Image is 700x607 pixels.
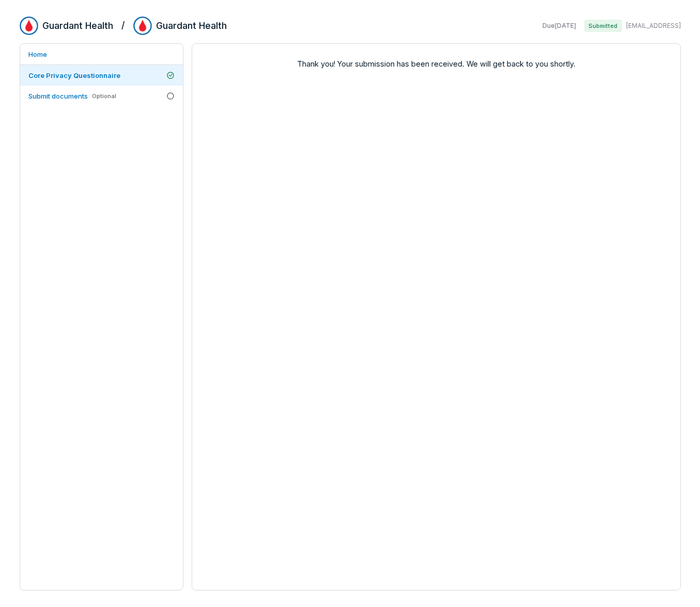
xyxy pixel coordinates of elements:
[20,86,183,106] a: Submit documentsOptional
[626,22,681,30] span: [EMAIL_ADDRESS]
[42,19,113,33] h2: Guardant Health
[28,71,120,79] span: Core Privacy Questionnaire
[28,92,88,100] span: Submit documents
[584,20,621,32] span: Submitted
[200,58,672,69] span: Thank you! Your submission has been received. We will get back to you shortly.
[20,44,183,65] a: Home
[156,19,227,33] h2: Guardant Health
[20,65,183,86] a: Core Privacy Questionnaire
[121,17,125,32] h2: /
[92,92,116,100] span: Optional
[542,22,576,30] span: Due [DATE]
